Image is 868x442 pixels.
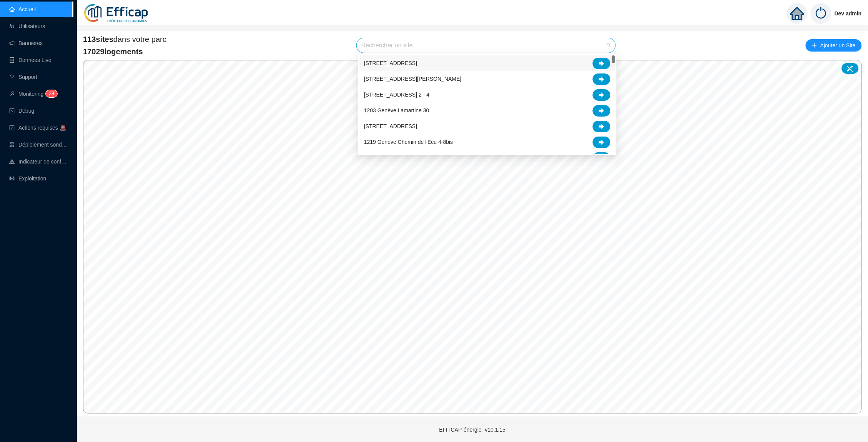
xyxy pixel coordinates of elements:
[9,142,68,148] a: clusterDéploiement sondes
[359,103,615,118] div: 1203 Genève Lamartine 30
[359,55,615,71] div: 1202 SdC Butini 15
[9,108,34,114] a: codeDebug
[359,87,615,103] div: 1203 Avenue Soret 2 - 4
[9,40,43,46] a: notificationBannières
[820,40,856,51] span: Ajouter un Site
[9,158,68,165] a: heat-mapIndicateur de confort
[364,107,429,115] span: 1203 Genève Lamartine 30
[9,175,46,182] a: slidersExploitation
[364,138,453,146] span: 1219 Genève Chemin de l'Ecu 4-8bis
[52,91,54,96] span: 9
[364,59,417,67] span: [STREET_ADDRESS]
[364,122,417,130] span: [STREET_ADDRESS]
[364,91,429,99] span: [STREET_ADDRESS] 2 - 4
[9,74,37,80] a: questionSupport
[9,91,55,97] a: monitorMonitoring29
[83,35,113,43] span: 113 sites
[790,7,804,20] span: home
[9,125,15,130] span: check-square
[359,150,615,166] div: 1226 Genève Clair-Val
[359,118,615,134] div: 1203 Rue des Cèdres 12
[83,60,861,413] canvas: Map
[18,125,66,131] span: Actions requises 🚨
[812,43,817,48] span: plus
[439,427,506,433] span: EFFICAP-énergie - v10.1.15
[806,39,862,52] button: Ajouter un Site
[46,90,57,97] sup: 29
[83,34,166,45] span: dans votre parc
[9,6,36,12] a: homeAccueil
[9,57,52,63] a: databaseDonnées Live
[359,134,615,150] div: 1219 Genève Chemin de l'Ecu 4-8bis
[83,46,166,57] span: 17029 logements
[9,23,45,29] a: teamUtilisateurs
[811,3,831,24] img: power
[364,75,462,83] span: [STREET_ADDRESS][PERSON_NAME]
[359,71,615,87] div: 1203 Avenue Charles Giron 12
[49,91,52,96] span: 2
[835,1,862,26] span: Dev admin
